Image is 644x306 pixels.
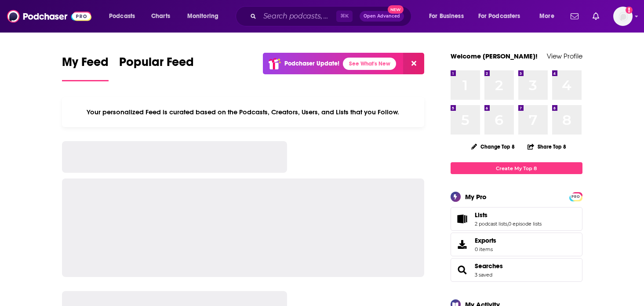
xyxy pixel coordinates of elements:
[626,7,633,14] svg: Add a profile image
[547,52,582,60] a: View Profile
[571,193,581,200] a: PRO
[475,246,496,252] span: 0 items
[429,10,464,22] span: For Business
[146,9,175,23] a: Charts
[336,11,353,22] span: ⌘ K
[260,9,336,23] input: Search podcasts, credits, & more...
[508,221,542,227] a: 0 episode lists
[62,55,109,75] span: My Feed
[613,7,633,26] button: Show profile menu
[589,9,603,24] a: Show notifications dropdown
[360,11,404,22] button: Open AdvancedNew
[613,7,633,26] img: User Profile
[151,10,170,22] span: Charts
[388,5,404,14] span: New
[533,9,565,23] button: open menu
[451,207,582,231] span: Lists
[181,9,230,23] button: open menu
[451,258,582,282] span: Searches
[454,264,471,276] a: Searches
[571,193,581,200] span: PRO
[475,272,492,278] a: 3 saved
[527,138,567,155] button: Share Top 8
[103,9,146,23] button: open menu
[454,238,471,251] span: Exports
[466,141,520,152] button: Change Top 8
[475,237,496,244] span: Exports
[109,10,135,22] span: Podcasts
[119,55,194,75] span: Popular Feed
[284,60,339,67] p: Podchaser Update!
[478,10,520,22] span: For Podcasters
[507,221,508,227] span: ,
[475,211,488,219] span: Lists
[187,10,218,22] span: Monitoring
[465,193,487,201] div: My Pro
[475,211,542,219] a: Lists
[423,9,475,23] button: open menu
[454,213,471,225] a: Lists
[244,6,420,26] div: Search podcasts, credits, & more...
[62,97,425,127] div: Your personalized Feed is curated based on the Podcasts, Creators, Users, and Lists that you Follow.
[451,52,538,60] a: Welcome [PERSON_NAME]!
[539,10,554,22] span: More
[364,14,400,18] span: Open Advanced
[451,162,582,174] a: Create My Top 8
[475,262,503,270] a: Searches
[62,55,109,81] a: My Feed
[567,9,582,24] a: Show notifications dropdown
[343,58,396,70] a: See What's New
[473,9,533,23] button: open menu
[119,55,194,81] a: Popular Feed
[7,8,91,25] img: Podchaser - Follow, Share and Rate Podcasts
[451,233,582,256] a: Exports
[613,7,633,26] span: Logged in as bellagibb
[475,221,507,227] a: 2 podcast lists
